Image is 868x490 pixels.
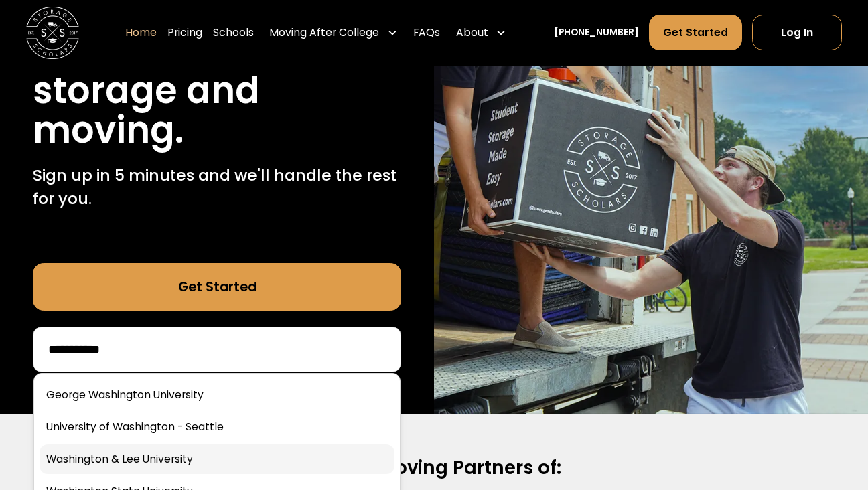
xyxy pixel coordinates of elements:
[451,15,512,52] div: About
[649,15,741,51] a: Get Started
[44,456,824,480] h2: Official Moving Partners of:
[269,25,379,41] div: Moving After College
[167,15,202,52] a: Pricing
[33,31,401,150] h1: Stress free student storage and moving.
[413,15,440,52] a: FAQs
[213,15,254,52] a: Schools
[33,163,401,211] p: Sign up in 5 minutes and we'll handle the rest for you.
[752,15,841,51] a: Log In
[456,25,488,41] div: About
[26,7,79,60] img: Storage Scholars main logo
[264,15,403,52] div: Moving After College
[33,263,401,311] a: Get Started
[554,26,639,40] a: [PHONE_NUMBER]
[125,15,157,52] a: Home
[26,7,79,60] a: home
